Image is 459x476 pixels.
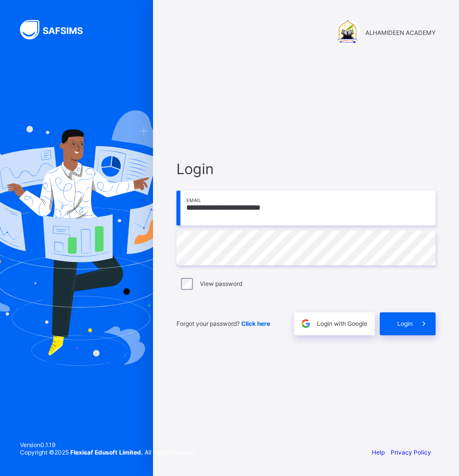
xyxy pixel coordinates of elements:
span: Version 0.1.19 [20,441,196,449]
img: SAFSIMS Logo [20,20,95,39]
label: View password [200,280,242,287]
a: Privacy Policy [391,449,431,456]
span: Forgot your password? [176,320,270,327]
a: Help [372,449,385,456]
a: Click here [241,320,270,327]
img: google.396cfc9801f0270233282035f929180a.svg [300,318,311,329]
span: Login [397,320,413,327]
strong: Flexisaf Edusoft Limited. [70,449,143,456]
span: Login [176,160,436,178]
span: Login with Google [317,320,367,327]
span: Copyright © 2025 All rights reserved. [20,449,196,456]
span: ALHAMIDEEN ACADEMY [365,29,436,36]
